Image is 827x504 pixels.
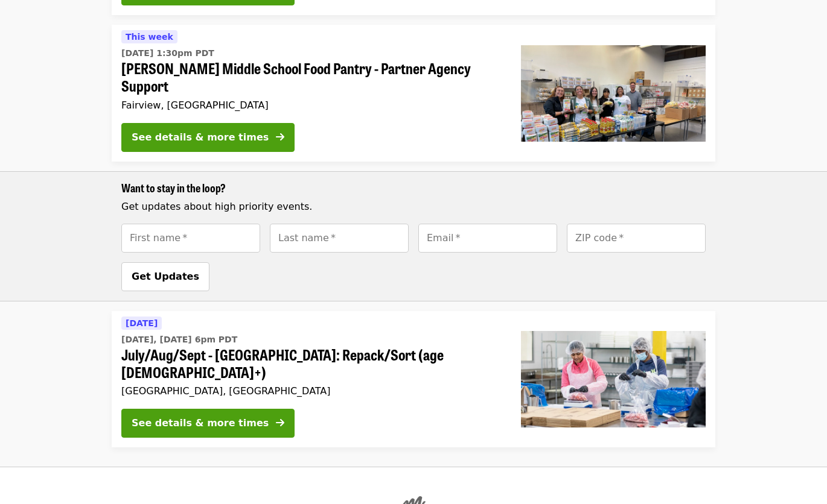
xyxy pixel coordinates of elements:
[121,333,237,346] time: [DATE], [DATE] 6pm PDT
[276,417,284,429] i: arrow-right icon
[121,99,502,111] div: Fairview, [GEOGRAPHIC_DATA]
[418,224,557,253] input: [object Object]
[121,201,312,212] span: Get updates about high priority events.
[121,409,295,438] button: See details & more times
[121,385,502,397] div: [GEOGRAPHIC_DATA], [GEOGRAPHIC_DATA]
[121,123,295,152] button: See details & more times
[276,131,284,143] i: arrow-right icon
[121,262,209,291] button: Get Updates
[126,32,173,42] span: This week
[121,224,260,253] input: [object Object]
[121,60,502,95] span: [PERSON_NAME] Middle School Food Pantry - Partner Agency Support
[132,416,269,430] div: See details & more times
[567,224,706,253] input: [object Object]
[112,311,715,448] a: See details for "July/Aug/Sept - Beaverton: Repack/Sort (age 10+)"
[132,130,269,145] div: See details & more times
[121,180,226,195] span: Want to stay in the loop?
[521,331,706,427] img: July/Aug/Sept - Beaverton: Repack/Sort (age 10+) organized by Oregon Food Bank
[132,271,199,282] span: Get Updates
[126,318,158,328] span: [DATE]
[121,346,502,381] span: July/Aug/Sept - [GEOGRAPHIC_DATA]: Repack/Sort (age [DEMOGRAPHIC_DATA]+)
[112,25,715,162] a: See details for "Reynolds Middle School Food Pantry - Partner Agency Support"
[121,47,214,60] time: [DATE] 1:30pm PDT
[521,45,706,142] img: Reynolds Middle School Food Pantry - Partner Agency Support organized by Oregon Food Bank
[270,224,409,253] input: [object Object]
